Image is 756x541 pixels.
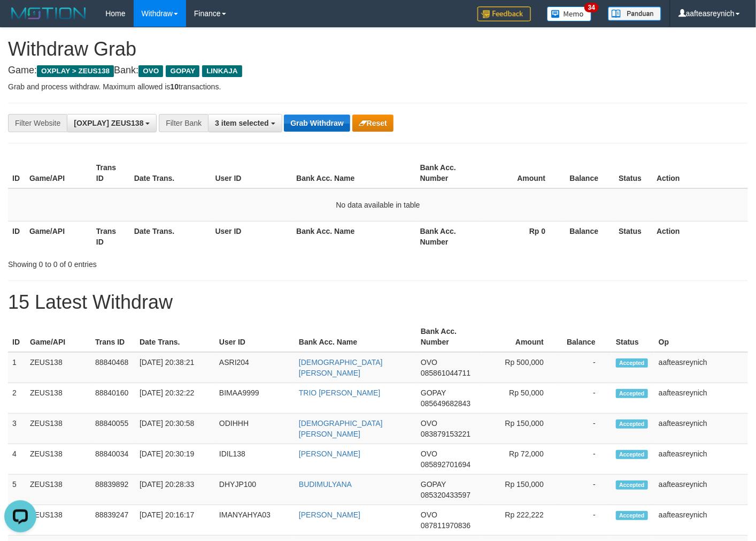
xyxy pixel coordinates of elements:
td: 2 [8,383,26,414]
img: MOTION_logo.png [8,5,89,21]
button: Reset [352,115,394,132]
th: Bank Acc. Number [416,221,483,252]
td: - [560,505,612,536]
span: OVO [421,449,437,458]
span: OVO [421,419,437,428]
td: aafteasreynich [654,475,748,505]
span: Accepted [616,389,648,398]
td: IMANYAHYA03 [215,505,295,536]
div: Showing 0 to 0 of 0 entries [8,255,307,270]
td: ZEUS138 [26,444,91,475]
td: 88840160 [91,383,135,414]
td: Rp 222,222 [482,505,560,536]
td: Rp 72,000 [482,444,560,475]
span: LINKAJA [202,65,242,77]
th: Action [652,221,748,252]
th: Date Trans. [130,221,211,252]
th: Bank Acc. Name [295,322,416,352]
th: Op [654,322,748,352]
td: ZEUS138 [26,414,91,444]
span: 3 item selected [215,119,268,127]
th: User ID [211,221,292,252]
img: Feedback.jpg [477,6,531,21]
span: Accepted [616,450,648,459]
a: [PERSON_NAME] [299,449,360,458]
th: Balance [561,158,614,188]
td: IDIL138 [215,444,295,475]
span: OXPLAY > ZEUS138 [37,65,114,77]
span: Accepted [616,359,648,368]
td: No data available in table [8,188,748,222]
td: [DATE] 20:38:21 [135,352,215,383]
span: Copy 087811970836 to clipboard [421,521,470,530]
span: Accepted [616,420,648,429]
th: Bank Acc. Name [292,221,415,252]
th: Trans ID [92,221,130,252]
img: Button%20Memo.svg [547,6,592,21]
th: Balance [561,221,614,252]
div: Filter Website [8,114,67,132]
th: Bank Acc. Number [416,158,483,188]
h1: Withdraw Grab [8,39,748,60]
span: Accepted [616,511,648,520]
th: Game/API [26,322,91,352]
a: [PERSON_NAME] [299,510,360,519]
span: Copy 083879153221 to clipboard [421,430,470,438]
span: GOPAY [166,65,199,77]
th: ID [8,221,25,252]
p: Grab and process withdraw. Maximum allowed is transactions. [8,81,748,92]
th: User ID [215,322,295,352]
td: 3 [8,414,26,444]
span: OVO [421,510,437,519]
span: Copy 085649682843 to clipboard [421,399,470,408]
th: Date Trans. [130,158,211,188]
td: Rp 50,000 [482,383,560,414]
th: Status [612,322,654,352]
td: 88840468 [91,352,135,383]
span: OVO [138,65,163,77]
th: ID [8,158,25,188]
td: - [560,475,612,505]
span: GOPAY [421,388,446,397]
th: Status [614,221,652,252]
strong: 10 [170,82,179,91]
td: aafteasreynich [654,505,748,536]
span: Copy 085892701694 to clipboard [421,460,470,469]
td: 5 [8,475,26,505]
span: GOPAY [421,480,446,489]
td: - [560,352,612,383]
td: aafteasreynich [654,444,748,475]
th: Rp 0 [483,221,562,252]
a: [DEMOGRAPHIC_DATA][PERSON_NAME] [299,358,383,377]
span: OVO [421,358,437,367]
th: ID [8,322,26,352]
a: BUDIMULYANA [299,480,352,489]
th: Game/API [25,158,92,188]
button: Grab Withdraw [284,115,350,132]
td: [DATE] 20:30:19 [135,444,215,475]
th: Bank Acc. Number [416,322,482,352]
h1: 15 Latest Withdraw [8,292,748,313]
td: - [560,383,612,414]
th: Action [652,158,748,188]
a: TRIO [PERSON_NAME] [299,388,380,397]
button: [OXPLAY] ZEUS138 [67,114,157,132]
h4: Game: Bank: [8,65,748,76]
td: - [560,414,612,444]
td: DHYJP100 [215,475,295,505]
td: 88840034 [91,444,135,475]
td: BIMAA9999 [215,383,295,414]
th: Amount [482,322,560,352]
td: 88839892 [91,475,135,505]
th: Game/API [25,221,92,252]
td: 4 [8,444,26,475]
th: Status [614,158,652,188]
td: aafteasreynich [654,352,748,383]
td: ZEUS138 [26,505,91,536]
td: ZEUS138 [26,475,91,505]
td: aafteasreynich [654,383,748,414]
span: Copy 085320433597 to clipboard [421,491,470,499]
span: Copy 085861044711 to clipboard [421,369,470,377]
button: Open LiveChat chat widget [4,4,36,36]
img: panduan.png [608,6,661,21]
